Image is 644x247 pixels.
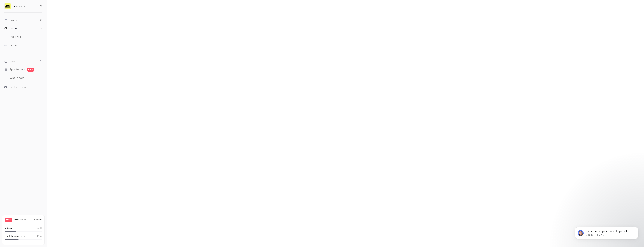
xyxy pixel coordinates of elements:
div: Events [4,19,17,22]
span: 3 [37,227,38,229]
p: / 10 [37,227,42,230]
div: Settings [4,43,19,47]
h6: Vasco [14,4,22,8]
span: 11 [36,235,38,237]
iframe: Intercom notifications message [569,219,644,245]
span: Book a demo [10,85,26,89]
span: Plan usage [14,218,30,221]
a: SpeakerHub [10,68,25,72]
img: Vasco [5,3,11,9]
p: / 30 [36,234,42,238]
li: help-dropdown-opener [4,59,42,63]
span: Help [10,59,15,63]
p: Videos [5,227,12,230]
span: What's new [10,76,24,80]
p: Monthly registrants [5,234,25,238]
button: Upgrade [33,218,42,221]
iframe: Noticeable Trigger [38,76,42,80]
div: Audience [4,35,21,39]
span: new [27,68,34,72]
span: Free [5,218,12,222]
div: Videos [4,27,18,31]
